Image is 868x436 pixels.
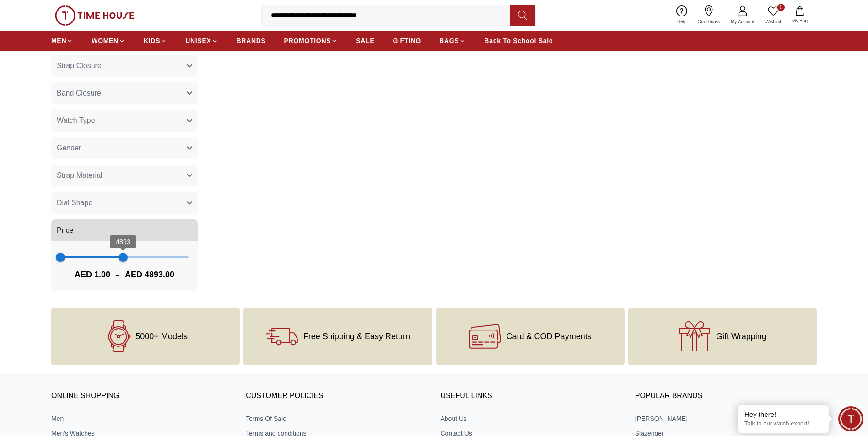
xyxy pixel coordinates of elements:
[135,332,188,341] span: 5000+ Models
[57,225,73,236] span: Price
[727,18,758,25] span: My Account
[51,110,198,132] button: Watch Type
[674,18,690,25] span: Help
[92,36,119,45] span: WOMEN
[185,32,218,49] a: UNISEX
[787,5,813,26] button: My Bag
[51,389,233,403] h3: ONLINE SHOPPING
[744,420,822,428] p: Talk to our watch expert!
[55,5,135,26] img: ...
[51,137,198,159] button: Gender
[441,414,622,423] a: About Us
[692,4,725,27] a: Our Stores
[51,165,198,186] button: Strap Material
[75,268,110,281] span: AED 1.00
[116,238,130,245] span: 4893
[246,389,427,403] h3: CUSTOMER POLICIES
[246,414,427,423] a: Terms Of Sale
[439,32,466,49] a: BAGS
[51,36,66,45] span: MEN
[635,414,817,423] a: [PERSON_NAME]
[57,197,92,208] span: Dial Shape
[51,82,198,104] button: Band Closure
[144,32,167,49] a: KIDS
[57,115,95,126] span: Watch Type
[237,32,266,49] a: BRANDS
[441,389,622,403] h3: USEFUL LINKS
[92,32,125,49] a: WOMEN
[716,332,766,341] span: Gift Wrapping
[356,32,374,49] a: SALE
[760,4,787,27] a: 0Wishlist
[484,32,553,49] a: Back To School Sale
[762,18,785,25] span: Wishlist
[51,32,73,49] a: MEN
[57,143,81,154] span: Gender
[57,88,101,99] span: Band Closure
[777,4,785,11] span: 0
[393,32,421,49] a: GIFTING
[356,36,374,45] span: SALE
[672,4,692,27] a: Help
[744,410,822,419] div: Hey there!
[57,60,102,71] span: Strap Closure
[484,36,553,45] span: Back To School Sale
[838,406,863,431] div: Chat Widget
[144,36,160,45] span: KIDS
[57,170,102,181] span: Strap Material
[51,192,198,214] button: Dial Shape
[110,267,125,282] span: -
[694,18,723,25] span: Our Stores
[284,32,338,49] a: PROMOTIONS
[284,36,331,45] span: PROMOTIONS
[635,389,817,403] h3: Popular Brands
[237,36,266,45] span: BRANDS
[507,332,592,341] span: Card & COD Payments
[393,36,421,45] span: GIFTING
[303,332,410,341] span: Free Shipping & Easy Return
[125,268,174,281] span: AED 4893.00
[185,36,211,45] span: UNISEX
[51,219,198,241] button: Price
[51,55,198,77] button: Strap Closure
[788,17,811,24] span: My Bag
[51,414,233,423] a: Men
[439,36,459,45] span: BAGS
